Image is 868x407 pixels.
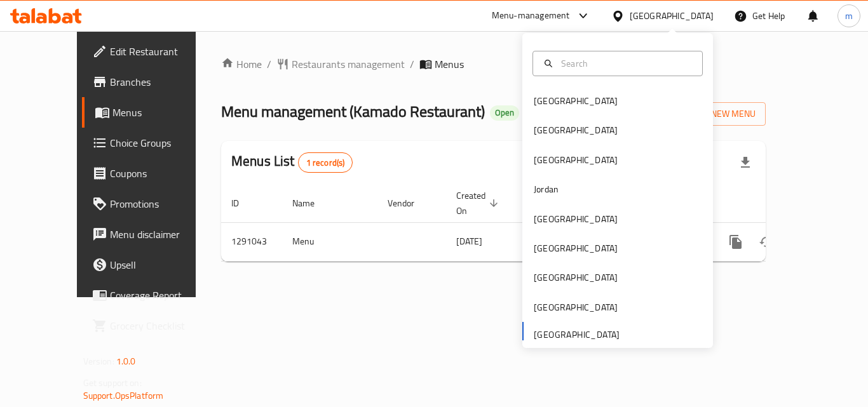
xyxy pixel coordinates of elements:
div: [GEOGRAPHIC_DATA] [534,94,618,108]
button: Change Status [751,227,782,257]
span: Version: [83,353,114,370]
div: Total records count [298,152,353,173]
span: 1.0.0 [116,353,136,370]
span: Branches [110,74,212,90]
span: Coupons [110,166,212,181]
span: Open [490,107,519,118]
span: m [845,9,853,23]
span: Choice Groups [110,135,212,150]
div: [GEOGRAPHIC_DATA] [534,123,618,137]
span: Name [292,196,331,211]
span: Vendor [388,196,431,211]
button: more [721,227,751,257]
span: Grocery Checklist [110,318,212,333]
span: Menus [112,105,212,120]
span: Coverage Report [110,288,212,303]
a: Home [221,57,262,72]
a: Coupons [82,158,222,189]
li: / [410,57,414,72]
a: Choice Groups [82,128,222,158]
div: [GEOGRAPHIC_DATA] [534,212,618,226]
nav: breadcrumb [221,57,766,72]
a: Menus [82,97,222,128]
span: ID [231,196,255,211]
div: [GEOGRAPHIC_DATA] [534,153,618,167]
input: Search [556,57,695,70]
div: Jordan [534,182,559,196]
a: Edit Restaurant [82,36,222,67]
span: Menu management ( Kamado Restaurant ) [221,97,485,126]
a: Coverage Report [82,280,222,310]
div: Menu-management [492,8,570,23]
span: Get support on: [83,375,142,391]
span: Created On [456,188,502,218]
span: Restaurants management [292,57,405,72]
div: [GEOGRAPHIC_DATA] [534,300,618,314]
button: Add New Menu [667,102,766,126]
span: Add New Menu [677,106,756,122]
div: Open [490,105,519,121]
span: Upsell [110,257,212,272]
span: Menu disclaimer [110,227,212,242]
div: [GEOGRAPHIC_DATA] [630,9,714,23]
div: [GEOGRAPHIC_DATA] [534,270,618,284]
span: Edit Restaurant [110,44,212,59]
a: Menu disclaimer [82,219,222,250]
a: Promotions [82,189,222,219]
a: Restaurants management [276,57,405,72]
span: 1 record(s) [299,157,353,169]
td: Menu [282,222,377,261]
a: Upsell [82,250,222,280]
a: Branches [82,67,222,97]
div: [GEOGRAPHIC_DATA] [534,241,618,255]
a: Grocery Checklist [82,310,222,341]
span: Promotions [110,196,212,211]
h2: Menus List [231,152,353,173]
li: / [267,57,271,72]
div: Export file [730,147,761,178]
td: 1291043 [221,222,282,261]
span: [DATE] [456,233,482,250]
a: Support.OpsPlatform [83,387,164,404]
span: Menus [435,57,464,72]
